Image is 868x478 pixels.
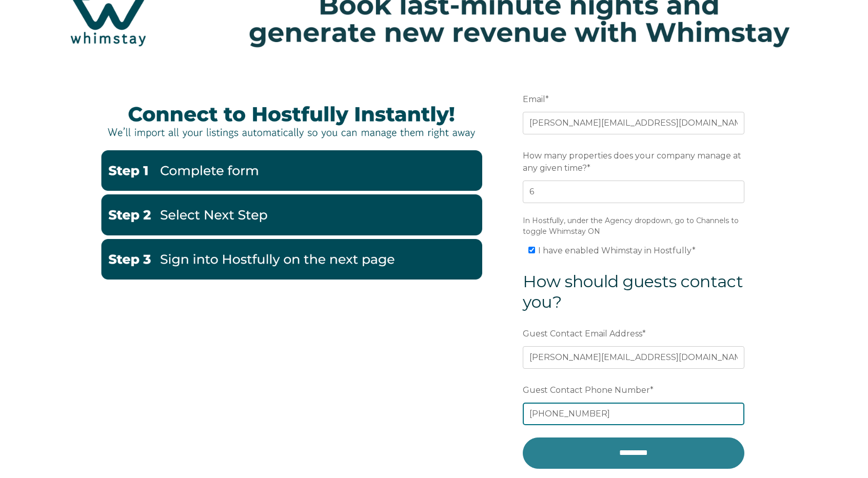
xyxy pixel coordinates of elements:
[523,91,545,107] span: Email
[101,95,482,146] img: Hostfully Banner
[101,194,482,235] img: Hostfully 2-1
[528,247,535,253] input: I have enabled Whimstay in Hostfully*
[523,382,650,398] span: Guest Contact Phone Number
[523,326,642,342] span: Guest Contact Email Address
[523,271,743,312] span: How should guests contact you?
[101,150,482,191] img: Hostfully 1-1
[523,215,744,237] legend: In Hostfully, under the Agency dropdown, go to Channels to toggle Whimstay ON
[538,246,696,255] span: I have enabled Whimstay in Hostfully
[101,239,482,280] img: Hostfully 3-2
[523,148,741,176] span: How many properties does your company manage at any given time?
